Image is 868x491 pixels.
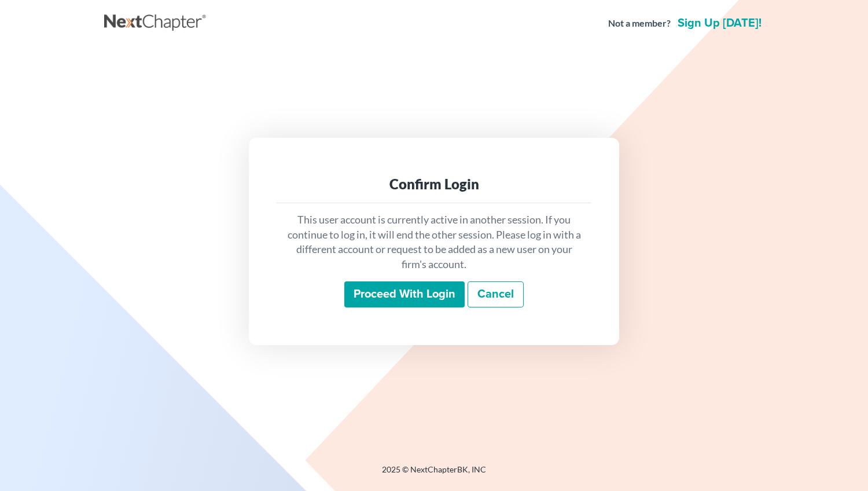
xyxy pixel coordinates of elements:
[286,212,582,272] p: This user account is currently active in another session. If you continue to log in, it will end ...
[675,17,764,29] a: Sign up [DATE]!
[286,175,582,193] div: Confirm Login
[468,281,524,308] a: Cancel
[608,17,671,30] strong: Not a member?
[344,281,465,308] input: Proceed with login
[104,464,764,485] div: 2025 © NextChapterBK, INC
